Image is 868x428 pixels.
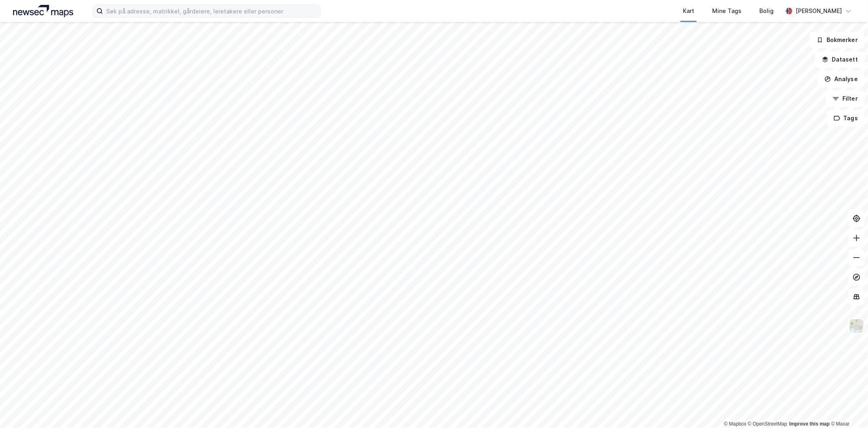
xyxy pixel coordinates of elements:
[724,421,746,427] a: Mapbox
[818,71,865,87] button: Analyse
[827,389,868,428] iframe: Chat Widget
[103,5,320,17] input: Søk på adresse, matrikkel, gårdeiere, leietakere eller personer
[827,110,865,126] button: Tags
[849,318,864,334] img: Z
[712,6,741,16] div: Mine Tags
[810,32,865,48] button: Bokmerker
[748,421,787,427] a: OpenStreetMap
[796,6,842,16] div: [PERSON_NAME]
[826,90,865,107] button: Filter
[827,389,868,428] div: Kontrollprogram for chat
[683,6,694,16] div: Kart
[789,421,830,427] a: Improve this map
[13,5,73,17] img: logo.a4113a55bc3d86da70a041830d287a7e.svg
[759,6,774,16] div: Bolig
[815,51,865,68] button: Datasett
